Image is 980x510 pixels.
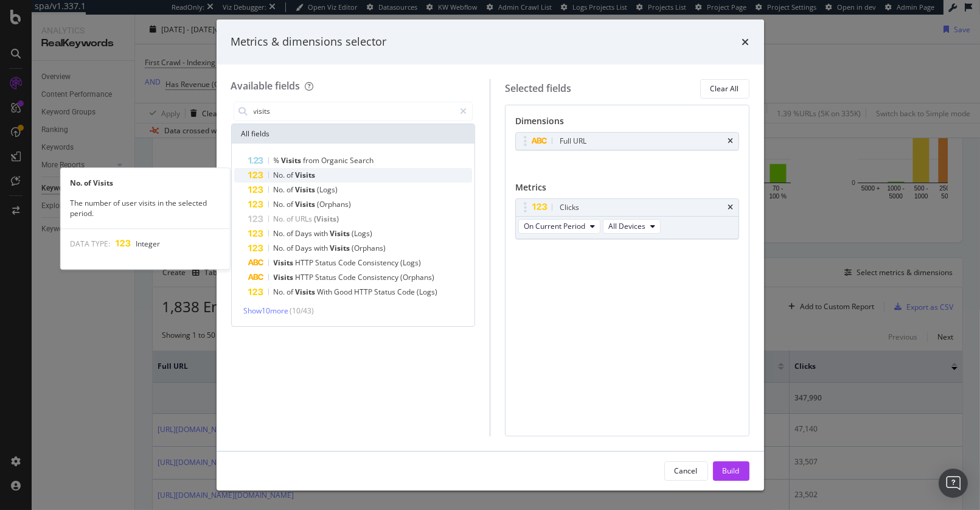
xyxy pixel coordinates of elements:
div: Open Intercom Messenger [939,469,968,498]
span: of [287,199,296,209]
span: Consistency [358,272,401,282]
div: Clicks [560,201,579,214]
span: ( 10 / 43 ) [290,306,315,316]
span: No. [274,170,287,180]
button: All Devices [603,219,661,234]
span: With [318,287,335,297]
div: Available fields [231,79,301,93]
div: All fields [232,124,475,144]
div: Build [723,466,740,476]
span: Visits [296,287,318,297]
span: of [287,287,296,297]
div: Clear All [711,83,739,94]
span: (Logs) [352,228,373,239]
span: Code [339,272,358,282]
div: times [742,34,749,50]
div: No. of Visits [60,178,229,188]
span: Visits [274,272,296,282]
div: Dimensions [515,115,739,132]
span: (Logs) [417,287,438,297]
span: of [287,228,296,239]
span: (Orphans) [352,243,386,253]
span: Organic [322,155,350,166]
div: Metrics & dimensions selector [231,34,387,50]
span: (Orphans) [318,199,352,209]
span: Visits [296,199,318,209]
span: Status [375,287,398,297]
span: Visits [282,155,304,166]
span: Visits [274,257,296,268]
span: HTTP [355,287,375,297]
button: Clear All [700,79,749,99]
button: Cancel [664,461,708,481]
div: Selected fields [505,82,571,96]
span: Code [398,287,417,297]
span: All Devices [608,221,645,231]
span: of [287,184,296,195]
div: Metrics [515,181,739,198]
span: Days [296,228,315,239]
div: The number of user visits in the selected period. [60,198,229,218]
span: (Logs) [318,184,338,195]
button: On Current Period [518,219,600,234]
div: times [728,138,734,145]
span: % [274,155,282,166]
span: Status [316,257,339,268]
div: ClickstimesOn Current PeriodAll Devices [515,198,739,239]
span: Consistency [358,257,401,268]
div: modal [217,19,764,491]
span: Code [339,257,358,268]
button: Build [713,461,749,481]
span: No. [274,243,287,253]
span: URLs [296,214,315,224]
span: No. [274,287,287,297]
span: of [287,243,296,253]
span: No. [274,214,287,224]
span: HTTP [296,272,316,282]
span: Good [335,287,355,297]
span: from [304,155,322,166]
span: with [315,243,330,253]
div: Full URL [560,135,586,147]
span: with [315,228,330,239]
span: Visits [296,170,316,180]
span: On Current Period [524,221,585,231]
span: of [287,214,296,224]
span: No. [274,228,287,239]
span: Show 10 more [244,306,289,316]
span: No. [274,184,287,195]
span: HTTP [296,257,316,268]
input: Search by field name [252,102,455,121]
span: (Visits) [315,214,339,224]
span: Days [296,243,315,253]
div: Cancel [675,466,698,476]
div: times [728,204,734,211]
span: Status [316,272,339,282]
span: of [287,170,296,180]
span: (Logs) [401,257,422,268]
span: (Orphans) [401,272,435,282]
span: No. [274,199,287,209]
span: Visits [330,243,352,253]
span: Visits [296,184,318,195]
div: Full URLtimes [515,132,739,150]
span: Visits [330,228,352,239]
span: Search [350,155,374,166]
